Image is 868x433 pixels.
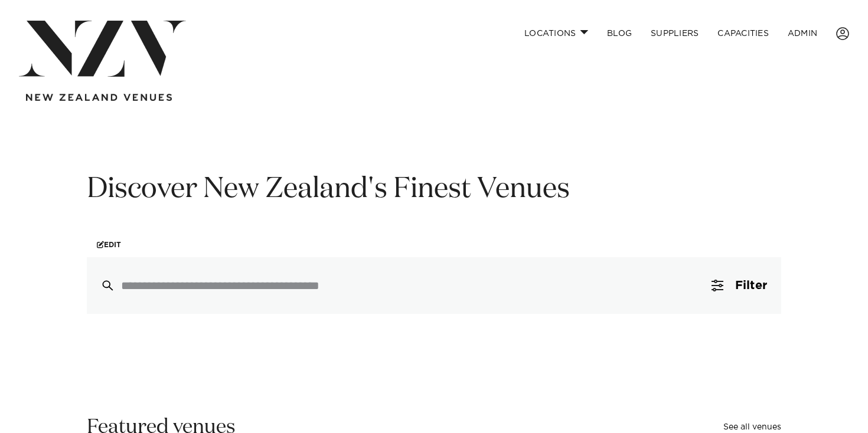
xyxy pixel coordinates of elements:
[19,21,186,77] img: nzv-logo.png
[735,280,767,291] span: Filter
[515,21,598,46] a: Locations
[641,21,708,46] a: SUPPLIERS
[723,423,781,431] a: See all venues
[598,21,641,46] a: BLOG
[87,171,781,208] h1: Discover New Zealand's Finest Venues
[697,257,781,314] button: Filter
[778,21,827,46] a: ADMIN
[87,232,131,257] a: Edit
[26,94,172,101] img: new-zealand-venues-text.png
[708,21,778,46] a: Capacities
